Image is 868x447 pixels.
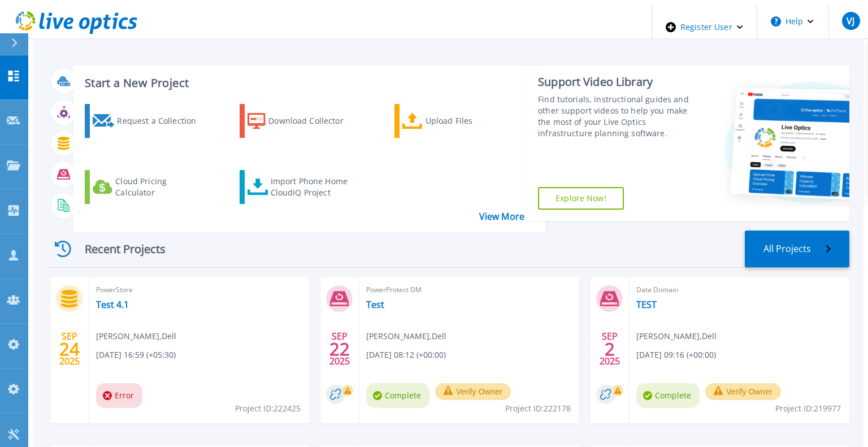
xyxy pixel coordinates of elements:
[757,5,828,38] button: Help
[847,16,854,25] span: VJ
[505,402,571,415] span: Project ID: 222178
[329,344,350,354] span: 22
[96,299,129,310] a: Test 4.1
[652,5,757,50] div: Register User
[115,173,206,201] div: Cloud Pricing Calculator
[329,328,350,370] div: SEP 2025
[96,349,176,361] span: [DATE] 16:59 (+05:30)
[636,299,657,310] a: TEST
[366,330,446,342] span: [PERSON_NAME] , Dell
[271,173,361,201] div: Import Phone Home CloudIQ Project
[745,231,849,267] a: All Projects
[366,349,446,361] span: [DATE] 08:12 (+00:00)
[59,328,80,370] div: SEP 2025
[426,107,516,135] div: Upload Files
[775,402,841,415] span: Project ID: 219977
[435,383,511,400] button: Verify Owner
[366,383,429,408] span: Complete
[636,284,843,296] span: Data Domain
[268,107,359,135] div: Download Collector
[235,402,301,415] span: Project ID: 222425
[599,328,620,370] div: SEP 2025
[538,75,700,89] div: Support Video Library
[96,284,302,296] span: PowerStore
[705,383,781,400] button: Verify Owner
[538,187,624,210] a: Explore Now!
[394,104,531,138] a: Upload Files
[636,330,717,342] span: [PERSON_NAME] , Dell
[85,77,531,89] h3: Start a New Project
[636,383,700,408] span: Complete
[48,235,184,263] div: Recent Projects
[636,349,716,361] span: [DATE] 09:16 (+00:00)
[117,107,207,135] div: Request a Collection
[366,284,572,296] span: PowerProtect DM
[59,344,80,354] span: 24
[240,104,376,138] a: Download Collector
[96,383,142,408] span: Error
[85,170,222,204] a: Cloud Pricing Calculator
[366,299,384,310] a: Test
[605,344,615,354] span: 2
[96,330,176,342] span: [PERSON_NAME] , Dell
[85,104,222,138] a: Request a Collection
[538,94,700,139] div: Find tutorials, instructional guides and other support videos to help you make the most of your L...
[479,211,532,222] a: View More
